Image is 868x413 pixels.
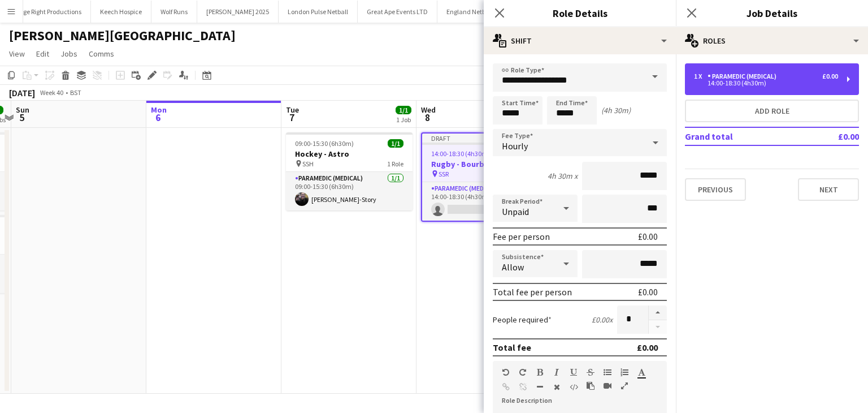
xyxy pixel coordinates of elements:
[484,27,676,54] div: Shift
[37,88,66,97] span: Week 40
[694,72,708,80] div: 1 x
[604,381,611,390] button: Insert video
[694,80,838,86] div: 14:00-18:30 (4h30m)
[89,49,114,59] span: Comms
[502,140,528,152] span: Hourly
[637,368,645,377] button: Text Color
[484,6,676,20] h3: Role Details
[570,382,578,392] button: HTML Code
[421,132,548,222] app-job-card: Draft14:00-18:30 (4h30m)0/1Rugby - Bourbon SSR1 RoleParamedic (Medical)0/114:00-18:30 (4h30m)
[5,1,91,23] button: Stage Right Productions
[493,231,550,242] div: Fee per person
[32,46,54,61] a: Edit
[570,368,578,377] button: Underline
[422,159,546,169] h3: Rugby - Bourbon
[637,342,658,353] div: £0.00
[91,1,151,23] button: Keech Hospice
[84,46,119,61] a: Comms
[536,382,544,392] button: Horizontal Line
[295,139,354,148] span: 09:00-15:30 (6h30m)
[649,306,667,320] button: Increase
[16,105,29,115] span: Sun
[502,206,529,217] span: Unpaid
[502,261,524,273] span: Allow
[437,1,502,23] button: England Netball
[9,27,236,44] h1: [PERSON_NAME][GEOGRAPHIC_DATA]
[601,105,631,115] div: (4h 30m)
[502,368,510,377] button: Undo
[151,1,197,23] button: Wolf Runs
[151,105,167,115] span: Mon
[685,178,746,201] button: Previous
[592,315,613,325] div: £0.00 x
[587,368,594,377] button: Strikethrough
[638,286,658,298] div: £0.00
[60,49,77,59] span: Jobs
[149,111,167,124] span: 6
[805,127,859,145] td: £0.00
[36,49,49,59] span: Edit
[587,381,594,390] button: Paste as plain text
[604,368,611,377] button: Unordered List
[685,100,859,122] button: Add role
[431,149,490,158] span: 14:00-18:30 (4h30m)
[676,27,868,54] div: Roles
[798,178,859,201] button: Next
[822,72,838,80] div: £0.00
[439,170,449,178] span: SSR
[387,160,403,168] span: 1 Role
[493,286,572,298] div: Total fee per person
[620,381,628,390] button: Fullscreen
[422,182,546,221] app-card-role: Paramedic (Medical)0/114:00-18:30 (4h30m)
[708,72,781,80] div: Paramedic (Medical)
[358,1,437,23] button: Great Ape Events LTD
[14,111,29,124] span: 5
[286,172,413,210] app-card-role: Paramedic (Medical)1/109:00-15:30 (6h30m)[PERSON_NAME]-Story
[676,6,868,20] h3: Job Details
[396,115,411,124] div: 1 Job
[553,368,561,377] button: Italic
[493,342,531,353] div: Total fee
[388,139,403,148] span: 1/1
[419,111,436,124] span: 8
[685,127,805,145] td: Grand total
[620,368,628,377] button: Ordered List
[197,1,279,23] button: [PERSON_NAME] 2025
[286,149,413,159] h3: Hockey - Astro
[70,88,81,97] div: BST
[493,315,552,325] label: People required
[284,111,299,124] span: 7
[536,368,544,377] button: Bold
[548,171,578,181] div: 4h 30m x
[638,231,658,242] div: £0.00
[9,87,35,98] div: [DATE]
[302,160,314,168] span: SSH
[5,46,29,61] a: View
[286,105,299,115] span: Tue
[279,1,358,23] button: London Pulse Netball
[519,368,527,377] button: Redo
[396,106,411,114] span: 1/1
[421,105,436,115] span: Wed
[422,134,546,143] div: Draft
[56,46,82,61] a: Jobs
[9,49,25,59] span: View
[286,132,413,210] app-job-card: 09:00-15:30 (6h30m)1/1Hockey - Astro SSH1 RoleParamedic (Medical)1/109:00-15:30 (6h30m)[PERSON_NA...
[553,382,561,392] button: Clear Formatting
